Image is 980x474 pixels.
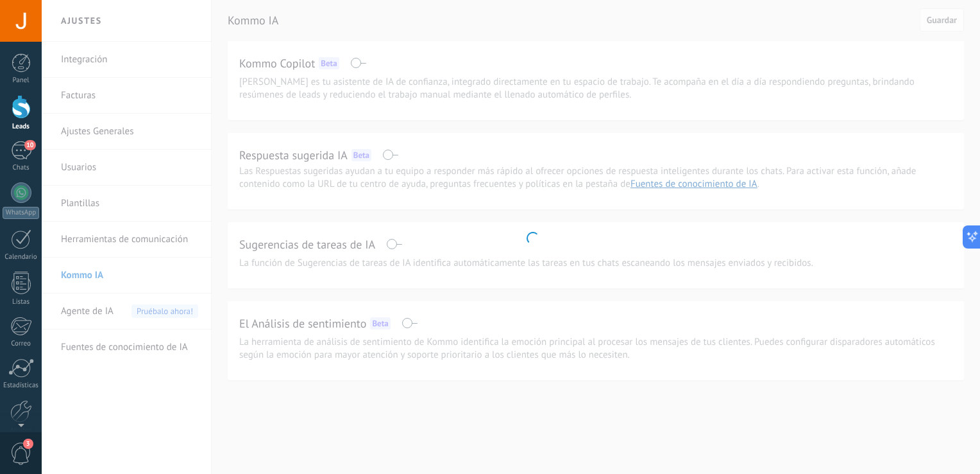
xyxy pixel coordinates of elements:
div: Panel [3,76,40,85]
span: 10 [24,140,35,150]
div: Chats [3,164,40,172]
div: Listas [3,298,40,306]
div: WhatsApp [3,207,39,219]
div: Leads [3,123,40,131]
div: Correo [3,340,40,348]
div: Calendario [3,253,40,261]
span: 3 [23,439,33,449]
div: Estadísticas [3,382,40,390]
